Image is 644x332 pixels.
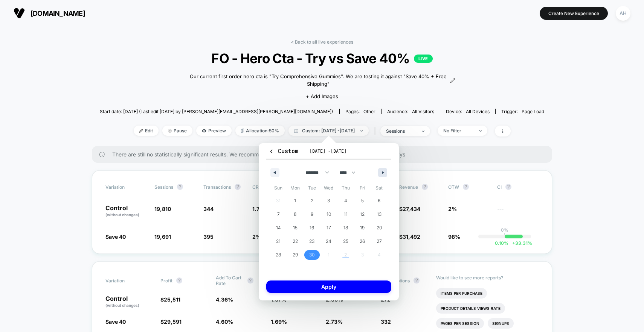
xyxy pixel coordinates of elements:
span: Device: [440,109,495,114]
span: 27,434 [403,206,420,212]
div: Pages: [345,109,375,114]
li: Pages Per Session [436,318,484,329]
span: + Add Images [306,93,338,99]
button: 21 [270,235,287,248]
li: Items Per Purchase [436,288,487,299]
span: (without changes) [105,303,139,308]
button: 2 [304,194,320,208]
span: Pause [162,126,192,136]
button: 4 [337,194,354,208]
span: 25 [343,235,348,248]
span: 14 [276,221,281,235]
span: 31,492 [403,233,420,240]
a: < Back to all live experiences [291,39,353,45]
button: ? [422,184,428,190]
span: 12 [360,208,365,221]
button: 12 [354,208,371,221]
span: OTW [448,184,490,190]
button: 20 [371,221,388,235]
span: 0.10 % [495,240,508,246]
button: ? [505,184,511,190]
span: Revenue [399,184,418,190]
span: 27 [377,235,382,248]
button: AH [613,6,633,21]
span: 11 [344,208,348,221]
li: Signups [488,318,514,329]
button: ? [177,184,183,190]
span: There are still no statistically significant results. We recommend waiting a few more days . Time... [112,151,537,158]
p: 0% [501,227,508,233]
span: 1.69 % [271,318,287,325]
span: --- [497,207,539,218]
button: ? [414,277,420,283]
button: 17 [320,221,337,235]
p: | [504,233,505,238]
button: ? [463,184,469,190]
span: 21 [276,235,281,248]
button: 19 [354,221,371,235]
span: 25,511 [164,296,180,303]
span: Our current first order hero cta is "Try Comprehensive Gummies". We are testing it against "Save ... [189,73,448,88]
span: 19 [360,221,365,235]
button: 9 [304,208,320,221]
button: [DOMAIN_NAME] [11,7,87,19]
button: 30 [304,248,320,262]
span: 344 [203,206,214,212]
span: Custom: [DATE] - [DATE] [288,126,369,136]
span: Custom [269,147,298,155]
span: 26 [360,235,365,248]
span: 23 [309,235,314,248]
span: [DOMAIN_NAME] [31,9,85,17]
span: 7 [277,208,280,221]
span: Sat [371,182,388,194]
span: 332 [381,318,391,325]
span: Start date: [DATE] (Last edit [DATE] by [PERSON_NAME][EMAIL_ADDRESS][PERSON_NAME][DOMAIN_NAME]) [100,109,333,114]
span: All Visitors [412,109,434,114]
button: 8 [287,208,304,221]
img: end [479,130,482,132]
button: 1 [287,194,304,208]
span: 9 [311,208,313,221]
span: 29 [293,248,298,262]
span: all devices [466,109,490,114]
span: Thu [337,182,354,194]
button: 7 [270,208,287,221]
img: end [422,130,424,132]
button: Custom[DATE] -[DATE] [266,147,391,159]
button: 26 [354,235,371,248]
span: Variation [105,184,147,190]
button: 10 [320,208,337,221]
button: 13 [371,208,388,221]
button: 6 [371,194,388,208]
button: Apply [266,280,391,293]
span: 4 [344,194,347,208]
span: Add To Cart Rate [216,275,244,286]
span: $ [160,318,182,325]
div: AH [616,6,630,21]
p: Would like to see more reports? [436,275,539,280]
span: Mon [287,182,304,194]
span: Tue [304,182,320,194]
li: Product Details Views Rate [436,303,505,314]
span: 33.31 % [508,240,532,246]
span: Sun [270,182,287,194]
button: 22 [287,235,304,248]
span: 17 [327,221,331,235]
span: 24 [326,235,331,248]
span: 395 [203,233,214,240]
span: [DATE] - [DATE] [310,148,346,154]
span: 1 [294,194,296,208]
span: $ [399,206,420,212]
span: 98% [448,233,460,240]
span: 3 [327,194,330,208]
span: Transactions [203,184,231,190]
p: Control [105,296,153,308]
p: LIVE [414,55,433,63]
button: ? [176,277,182,283]
button: 23 [304,235,320,248]
span: 15 [293,221,298,235]
button: 16 [304,221,320,235]
button: 18 [337,221,354,235]
img: Visually logo [14,8,25,19]
img: edit [139,129,143,133]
